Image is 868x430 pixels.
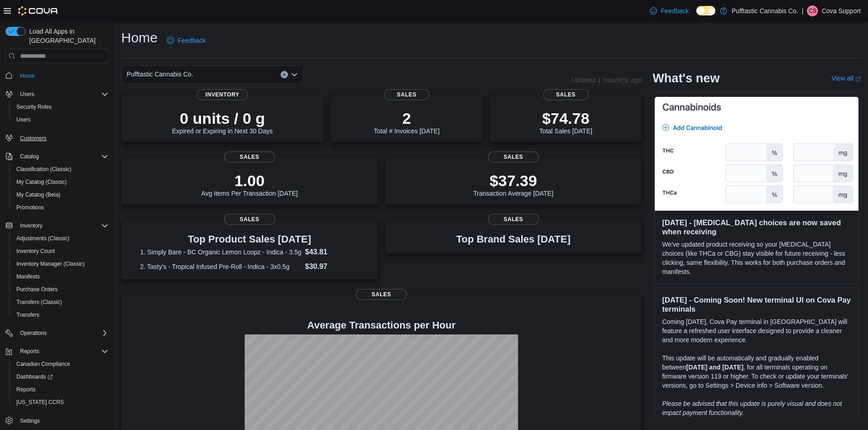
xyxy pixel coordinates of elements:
a: Dashboards [13,371,56,382]
h3: [DATE] - [MEDICAL_DATA] choices are now saved when receiving [662,218,851,236]
button: Manifests [9,270,112,283]
span: Transfers [13,309,108,320]
span: Adjustments (Classic) [16,235,69,242]
button: Operations [2,327,112,339]
div: Expired or Expiring in Next 30 Days [172,109,273,135]
a: Reports [13,384,39,395]
span: Inventory [197,89,248,100]
a: Transfers [13,309,43,320]
button: [US_STATE] CCRS [9,396,112,409]
span: Users [13,114,108,125]
span: Reports [20,348,39,355]
span: Sales [488,214,539,225]
a: Transfers (Classic) [13,297,66,308]
button: Inventory Manager (Classic) [9,258,112,270]
h1: Home [121,29,158,47]
span: Sales [224,214,275,225]
a: Promotions [13,202,48,213]
svg: External link [855,76,861,82]
p: Pufftastic Cannabis Co. [732,5,798,16]
p: Coming [DATE], Cova Pay terminal in [GEOGRAPHIC_DATA] will feature a refreshed user interface des... [662,317,851,344]
span: Reports [16,346,108,357]
span: Settings [20,417,40,425]
p: This update will be automatically and gradually enabled between , for all terminals operating on ... [662,354,851,390]
input: Dark Mode [696,6,715,15]
span: Inventory Count [13,246,108,257]
span: Inventory Manager (Classic) [13,258,108,269]
span: Purchase Orders [16,286,58,293]
div: Transaction Average [DATE] [473,172,554,197]
span: Catalog [16,151,108,162]
span: Purchase Orders [13,284,108,295]
span: My Catalog (Classic) [13,177,108,187]
span: Inventory Manager (Classic) [16,260,85,268]
em: Please be advised that this update is purely visual and does not impact payment functionality. [662,400,842,416]
div: Total Sales [DATE] [539,109,592,135]
div: Total # Invoices [DATE] [374,109,439,135]
button: Open list of options [291,71,298,78]
button: Reports [16,346,43,357]
h3: Top Product Sales [DATE] [140,234,359,245]
span: Promotions [16,204,44,211]
button: Transfers (Classic) [9,296,112,309]
button: Home [2,69,112,82]
a: Settings [16,415,43,426]
p: 2 [374,109,439,127]
span: Inventory Count [16,248,55,255]
span: My Catalog (Beta) [16,191,61,198]
span: My Catalog (Beta) [13,189,108,200]
button: Inventory [2,219,112,232]
span: Pufftastic Cannabis Co. [127,69,193,80]
a: Adjustments (Classic) [13,233,73,244]
span: Dashboards [13,371,108,382]
a: Feedback [646,2,692,20]
button: Operations [16,328,51,339]
button: My Catalog (Classic) [9,176,112,188]
a: Purchase Orders [13,284,62,295]
button: Inventory [16,220,46,231]
span: Transfers [16,311,39,319]
span: Sales [384,89,430,100]
a: Classification (Classic) [13,164,75,175]
span: Catalog [20,153,39,160]
span: Sales [488,152,539,162]
a: Dashboards [9,370,112,383]
button: Reports [9,383,112,396]
a: Inventory Manager (Classic) [13,258,88,269]
span: Dashboards [16,373,53,380]
dd: $43.81 [305,247,359,258]
dt: 1. Simply Bare - BC Organic Lemon Loopz - Indica - 3.5g [140,248,302,257]
span: My Catalog (Classic) [16,178,67,186]
span: Home [20,72,35,80]
span: [US_STATE] CCRS [16,399,64,406]
button: Security Roles [9,101,112,113]
span: Home [16,70,108,81]
span: Transfers (Classic) [13,297,108,308]
span: Sales [543,89,589,100]
button: Transfers [9,309,112,321]
span: Operations [20,329,47,337]
span: Settings [16,415,108,426]
span: Customers [16,132,108,144]
span: Adjustments (Classic) [13,233,108,244]
span: Classification (Classic) [13,164,108,175]
h3: [DATE] - Coming Soon! New terminal UI on Cova Pay terminals [662,295,851,314]
span: Canadian Compliance [13,359,108,369]
span: Reports [13,384,108,395]
span: Customers [20,135,46,142]
div: Cova Support [807,5,818,16]
button: Settings [2,414,112,427]
span: Feedback [661,6,688,15]
span: Sales [224,152,275,162]
button: Customers [2,132,112,145]
h2: What's new [652,71,719,86]
span: Transfers (Classic) [16,298,62,306]
button: Users [9,113,112,126]
span: Security Roles [13,101,108,112]
a: Canadian Compliance [13,359,74,369]
h4: Average Transactions per Hour [128,320,634,331]
span: Classification (Classic) [16,166,72,173]
span: Users [16,116,31,123]
p: $74.78 [539,109,592,127]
